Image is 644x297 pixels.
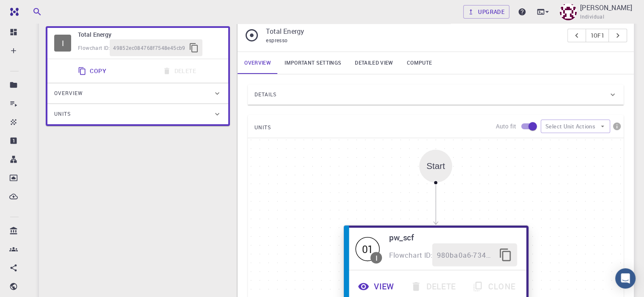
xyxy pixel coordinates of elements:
[580,3,632,13] p: [PERSON_NAME]
[560,3,577,20] img: Ali Hossain
[356,237,380,261] div: 01
[389,231,517,243] h6: pw_scf
[610,120,624,133] button: info
[356,237,380,261] span: Idle
[376,254,377,261] div: I
[17,6,47,14] span: Support
[580,13,604,21] span: Individual
[437,249,494,261] span: 980ba0a6-734b-4b18-a52a-0e367ced5137
[389,250,433,259] span: Flowchart ID:
[463,5,509,19] a: Upgrade
[7,8,19,16] img: logo
[615,268,636,289] div: Open Intercom Messenger
[419,150,452,183] div: Start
